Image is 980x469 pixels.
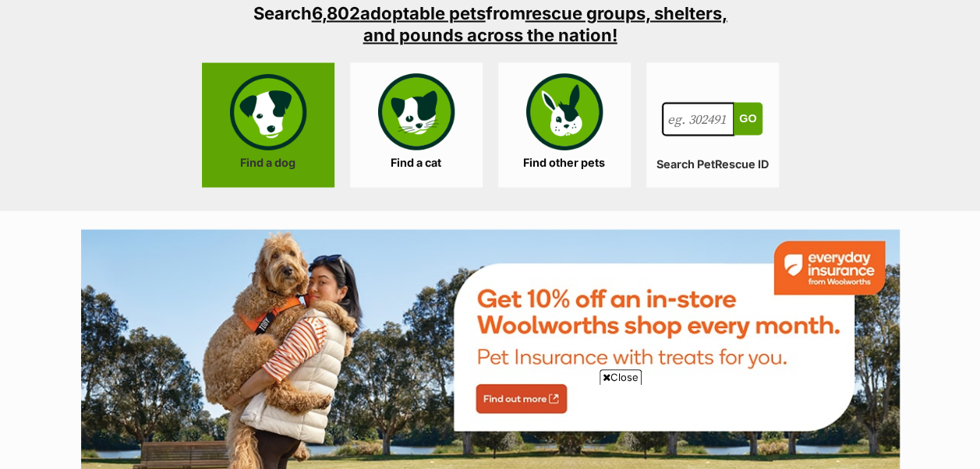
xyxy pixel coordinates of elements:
input: eg. 302491 [662,103,735,137]
span: 6,802 [312,3,360,23]
a: Find other pets [498,63,631,188]
iframe: Advertisement [112,391,869,461]
a: rescue groups, shelters, and pounds across the nation! [363,3,727,45]
h3: Search from [241,2,740,46]
a: Find a dog [202,63,334,188]
a: 6,802adoptable pets [312,3,486,23]
span: Close [600,369,642,385]
label: Search PetRescue ID [646,158,779,171]
a: Find a cat [350,63,483,188]
button: Go [734,103,762,136]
